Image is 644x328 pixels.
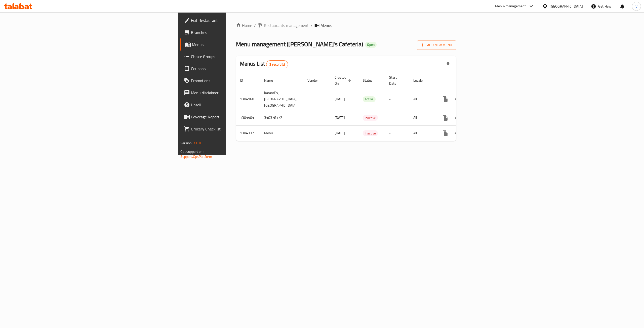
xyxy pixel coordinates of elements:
[335,74,353,86] span: Created On
[421,42,452,48] span: Add New Menu
[192,41,281,48] span: Menus
[266,60,288,68] div: Total records count
[180,63,286,75] a: Coupons
[335,96,345,102] span: [DATE]
[311,22,312,28] li: /
[439,127,451,139] button: more
[191,102,281,108] span: Upsell
[385,110,409,125] td: -
[417,40,456,50] button: Add New Menu
[264,77,279,83] span: Name
[451,93,463,105] button: Change Status
[413,77,429,83] span: Locale
[495,3,526,9] div: Menu-management
[191,126,281,132] span: Grocery Checklist
[180,123,286,135] a: Grocery Checklist
[442,58,454,70] div: Export file
[385,88,409,110] td: -
[180,75,286,87] a: Promotions
[191,29,281,35] span: Branches
[180,38,286,51] a: Menus
[180,14,286,26] a: Edit Restaurant
[307,77,325,83] span: Vendor
[266,62,288,67] span: 3 record(s)
[439,93,451,105] button: more
[191,66,281,72] span: Coupons
[363,115,378,121] span: Inactive
[363,77,379,83] span: Status
[451,127,463,139] button: Change Status
[320,22,332,28] span: Menus
[191,78,281,84] span: Promotions
[240,60,288,68] h2: Menus List
[451,112,463,124] button: Change Status
[240,77,250,83] span: ID
[180,148,204,155] span: Get support on:
[264,22,309,28] span: Restaurants management
[409,110,435,125] td: All
[335,114,345,121] span: [DATE]
[409,88,435,110] td: All
[550,4,583,9] div: [GEOGRAPHIC_DATA]
[389,74,403,86] span: Start Date
[363,130,378,136] span: Inactive
[193,140,201,146] span: 1.0.0
[180,140,193,146] span: Version:
[363,96,376,102] div: Active
[191,114,281,120] span: Coverage Report
[180,51,286,63] a: Choice Groups
[365,42,377,47] span: Open
[435,73,492,88] th: Actions
[191,90,281,96] span: Menu disclaimer
[191,17,281,23] span: Edit Restaurant
[385,125,409,141] td: -
[363,115,378,121] div: Inactive
[236,73,492,141] table: enhanced table
[236,22,456,28] nav: breadcrumb
[335,130,345,136] span: [DATE]
[635,4,637,9] span: V
[409,125,435,141] td: All
[191,54,281,60] span: Choice Groups
[365,42,377,48] div: Open
[236,38,363,50] span: Menu management ( [PERSON_NAME]'s Cafeteria )
[363,96,376,102] span: Active
[180,26,286,38] a: Branches
[180,99,286,111] a: Upsell
[180,153,212,160] a: Support.OpsPlatform
[180,87,286,99] a: Menu disclaimer
[439,112,451,124] button: more
[180,111,286,123] a: Coverage Report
